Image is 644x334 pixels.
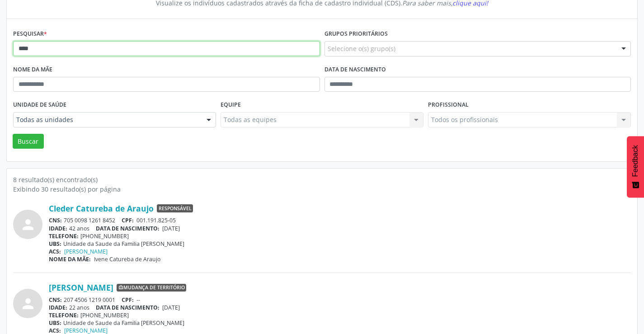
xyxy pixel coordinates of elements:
div: [PHONE_NUMBER] [49,232,631,240]
span: DATA DE NASCIMENTO: [96,225,160,232]
div: 705 0098 1261 8452 [49,216,631,224]
span: 001.191.825-05 [136,216,176,224]
span: Todas as unidades [16,115,197,124]
div: Unidade da Saude da Familia [PERSON_NAME] [49,240,631,248]
span: Ivene Catureba de Araujo [94,255,160,263]
span: Feedback [631,145,639,177]
div: 207 4506 1219 0001 [49,296,631,304]
label: Nome da mãe [13,63,52,77]
span: IDADE: [49,225,67,232]
span: CPF: [122,296,134,304]
label: Unidade de saúde [13,98,66,112]
label: Grupos prioritários [324,27,388,41]
div: 22 anos [49,304,631,311]
i: person [20,216,36,233]
button: Feedback - Mostrar pesquisa [627,136,644,198]
span: ACS: [49,248,61,255]
span: UBS: [49,319,61,327]
span: -- [136,296,140,304]
span: Mudança de território [117,284,186,292]
span: IDADE: [49,304,67,311]
div: 42 anos [49,225,631,232]
span: NOME DA MÃE: [49,255,91,263]
a: Cleder Catureba de Araujo [49,203,154,213]
span: TELEFONE: [49,311,79,319]
button: Buscar [13,134,44,149]
a: [PERSON_NAME] [64,248,108,255]
div: Unidade de Saude da Familia [PERSON_NAME] [49,319,631,327]
span: [DATE] [162,225,180,232]
span: Responsável [157,204,193,212]
div: 8 resultado(s) encontrado(s) [13,175,631,184]
span: CNS: [49,296,62,304]
label: Equipe [221,98,241,112]
span: Selecione o(s) grupo(s) [328,44,395,53]
div: [PHONE_NUMBER] [49,311,631,319]
label: Data de nascimento [324,63,386,77]
div: Exibindo 30 resultado(s) por página [13,184,631,194]
span: UBS: [49,240,61,248]
label: Pesquisar [13,27,47,41]
span: CPF: [122,216,134,224]
span: DATA DE NASCIMENTO: [96,304,160,311]
span: TELEFONE: [49,232,79,240]
span: [DATE] [162,304,180,311]
label: Profissional [428,98,469,112]
a: [PERSON_NAME] [49,282,113,292]
span: CNS: [49,216,62,224]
